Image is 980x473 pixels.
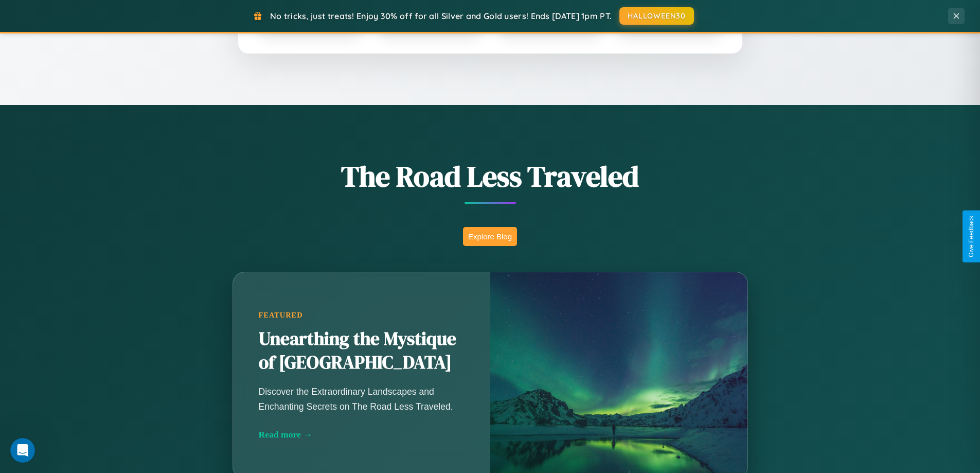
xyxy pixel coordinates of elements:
iframe: Intercom live chat [10,438,35,463]
p: Discover the Extraordinary Landscapes and Enchanting Secrets on The Road Less Traveled. [259,384,465,413]
div: Give Feedback [968,216,975,257]
button: Explore Blog [463,227,517,246]
div: Read more → [259,429,465,440]
span: No tricks, just treats! Enjoy 30% off for all Silver and Gold users! Ends [DATE] 1pm PT. [270,11,612,21]
button: HALLOWEEN30 [619,7,694,25]
h1: The Road Less Traveled [182,156,799,196]
div: Featured [259,311,465,320]
h2: Unearthing the Mystique of [GEOGRAPHIC_DATA] [259,327,465,375]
